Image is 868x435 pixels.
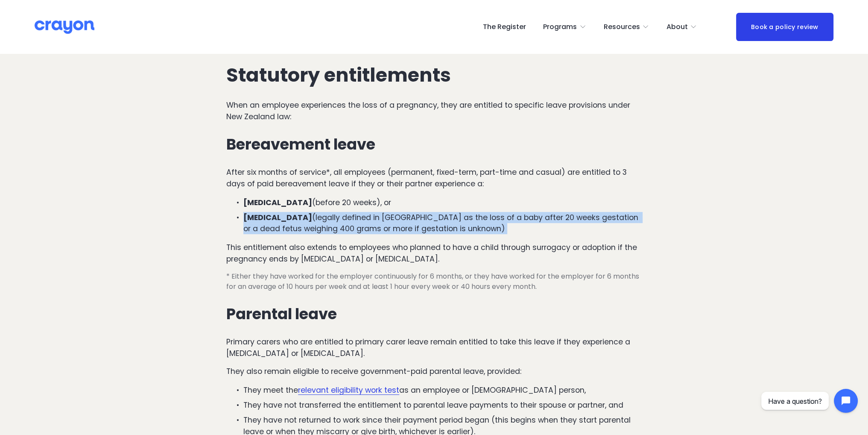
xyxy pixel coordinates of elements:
[226,271,642,292] p: * Either they have worked for the employer continuously for 6 months, or they have worked for the...
[226,134,375,155] strong: Bereavement leave
[226,167,642,189] p: After six months of service*, all employees (permanent, fixed-term, part-time and casual) are ent...
[243,385,642,396] p: They meet the as an employee or [DEMOGRAPHIC_DATA] person,
[243,197,642,208] p: (before 20 weeks), or
[543,21,577,33] span: Programs
[243,197,312,208] strong: [MEDICAL_DATA]
[666,21,688,33] span: About
[243,400,642,411] p: They have not transferred the entitlement to parental leave payments to their spouse or partner, and
[226,366,642,377] p: They also remain eligible to receive government-paid parental leave, provided:
[603,20,649,34] a: folder dropdown
[226,62,451,88] strong: Statutory entitlements
[603,21,640,33] span: Resources
[35,20,94,35] img: Crayon
[226,242,642,265] p: This entitlement also extends to employees who planned to have a child through surrogacy or adopt...
[482,20,526,34] a: The Register
[226,336,642,359] p: Primary carers who are entitled to primary carer leave remain entitled to take this leave if they...
[736,13,833,41] a: Book a policy review
[226,303,337,324] strong: Parental leave
[243,212,312,223] strong: [MEDICAL_DATA]
[298,385,399,395] a: relevant eligibility work test
[243,212,642,235] p: (legally defined in [GEOGRAPHIC_DATA] as the loss of a baby after 20 weeks gestation or a dead fe...
[226,100,642,122] p: When an employee experiences the loss of a pregnancy, they are entitled to specific leave provisi...
[543,20,586,34] a: folder dropdown
[666,20,697,34] a: folder dropdown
